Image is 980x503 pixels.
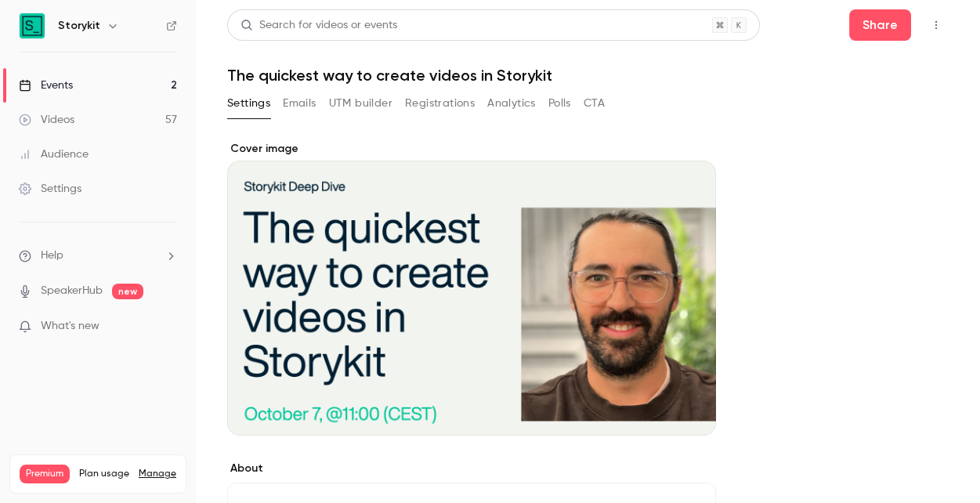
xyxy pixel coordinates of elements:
div: Search for videos or events [240,17,397,34]
span: Premium [20,465,70,483]
button: Registrations [405,91,475,116]
div: Videos [19,112,74,128]
a: Manage [139,468,176,480]
button: Share [849,9,911,41]
div: Settings [19,181,81,197]
button: Settings [227,91,270,116]
span: What's new [41,318,99,335]
span: Plan usage [79,468,129,480]
button: Analytics [487,91,536,116]
div: Events [19,78,73,93]
li: help-dropdown-opener [19,248,177,264]
label: Cover image [227,141,716,157]
h6: Storykit [58,18,100,34]
a: SpeakerHub [41,283,103,299]
button: Emails [283,91,316,116]
span: Help [41,248,63,264]
button: Polls [548,91,571,116]
h1: The quickest way to create videos in Storykit [227,66,949,85]
section: Cover image [227,141,716,436]
label: About [227,461,716,476]
div: Audience [19,147,89,162]
span: new [112,284,143,299]
button: CTA [584,91,605,116]
button: UTM builder [329,91,392,116]
img: Storykit [20,13,45,38]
